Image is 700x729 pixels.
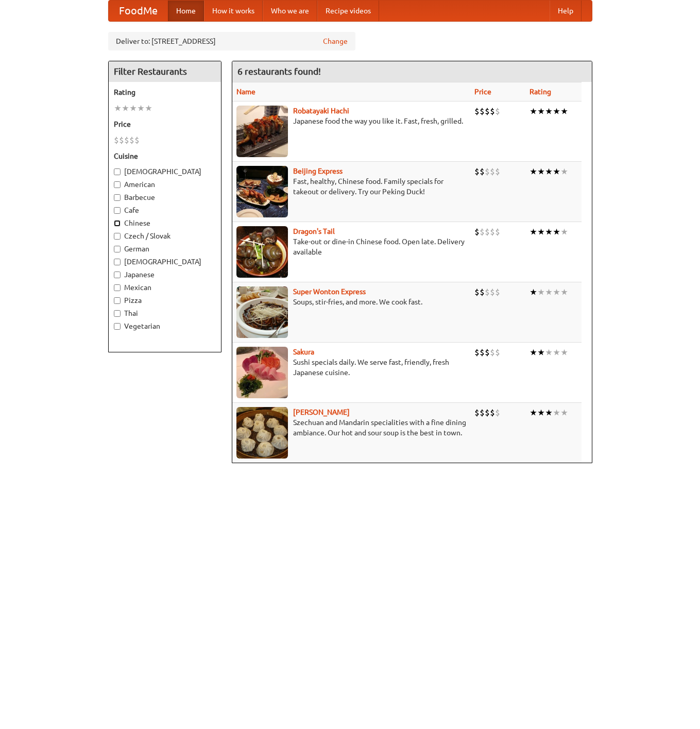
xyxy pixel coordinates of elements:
[114,194,121,201] input: Barbecue
[537,286,545,298] li: ★
[145,103,152,114] li: ★
[480,407,485,418] li: $
[553,407,560,418] li: ★
[317,1,379,21] a: Recipe videos
[108,32,355,50] div: Deliver to: [STREET_ADDRESS]
[236,176,467,197] p: Fast, healthy, Chinese food. Family specials for takeout or delivery. Try our Peking Duck!
[537,106,545,117] li: ★
[114,166,216,177] label: [DEMOGRAPHIC_DATA]
[114,310,121,317] input: Thai
[114,168,121,175] input: [DEMOGRAPHIC_DATA]
[236,417,467,438] p: Szechuan and Mandarin specialities with a fine dining ambiance. Our hot and sour soup is the best...
[236,226,288,278] img: dragon.jpg
[236,116,467,126] p: Japanese food the way you like it. Fast, fresh, grilled.
[474,166,480,177] li: $
[474,407,480,418] li: $
[560,407,568,418] li: ★
[114,297,121,304] input: Pizza
[293,287,366,296] a: Super Wonton Express
[114,321,216,331] label: Vegetarian
[137,103,145,114] li: ★
[474,106,480,117] li: $
[114,259,121,265] input: [DEMOGRAPHIC_DATA]
[236,357,467,378] p: Sushi specials daily. We serve fast, friendly, fresh Japanese cuisine.
[236,286,288,338] img: superwonton.jpg
[537,226,545,238] li: ★
[114,207,121,214] input: Cafe
[474,88,491,96] a: Price
[474,286,480,298] li: $
[530,166,537,177] li: ★
[530,347,537,358] li: ★
[495,347,500,358] li: $
[293,107,349,115] b: Robatayaki Hachi
[553,226,560,238] li: ★
[236,347,288,398] img: sakura.jpg
[114,119,216,129] h5: Price
[495,286,500,298] li: $
[545,347,553,358] li: ★
[204,1,263,21] a: How it works
[124,134,129,146] li: $
[485,166,490,177] li: $
[236,236,467,257] p: Take-out or dine-in Chinese food. Open late. Delivery available
[236,166,288,217] img: beijing.jpg
[114,323,121,330] input: Vegetarian
[114,282,216,293] label: Mexican
[530,286,537,298] li: ★
[560,106,568,117] li: ★
[114,295,216,306] label: Pizza
[134,134,140,146] li: $
[530,106,537,117] li: ★
[114,192,216,202] label: Barbecue
[293,167,343,175] a: Beijing Express
[293,408,350,416] a: [PERSON_NAME]
[550,1,582,21] a: Help
[129,103,137,114] li: ★
[490,226,495,238] li: $
[553,347,560,358] li: ★
[495,407,500,418] li: $
[474,347,480,358] li: $
[114,257,216,267] label: [DEMOGRAPHIC_DATA]
[485,407,490,418] li: $
[530,407,537,418] li: ★
[236,297,467,307] p: Soups, stir-fries, and more. We cook fast.
[114,220,121,227] input: Chinese
[480,226,485,238] li: $
[114,179,216,190] label: American
[293,227,335,235] a: Dragon's Tail
[122,103,129,114] li: ★
[490,347,495,358] li: $
[485,347,490,358] li: $
[485,286,490,298] li: $
[537,407,545,418] li: ★
[114,308,216,318] label: Thai
[545,407,553,418] li: ★
[129,134,134,146] li: $
[485,226,490,238] li: $
[485,106,490,117] li: $
[114,87,216,97] h5: Rating
[114,134,119,146] li: $
[560,347,568,358] li: ★
[537,166,545,177] li: ★
[263,1,317,21] a: Who we are
[553,286,560,298] li: ★
[480,106,485,117] li: $
[114,246,121,252] input: German
[490,286,495,298] li: $
[114,181,121,188] input: American
[495,226,500,238] li: $
[560,286,568,298] li: ★
[553,166,560,177] li: ★
[114,231,216,241] label: Czech / Slovak
[480,347,485,358] li: $
[114,205,216,215] label: Cafe
[545,166,553,177] li: ★
[114,103,122,114] li: ★
[293,348,314,356] a: Sakura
